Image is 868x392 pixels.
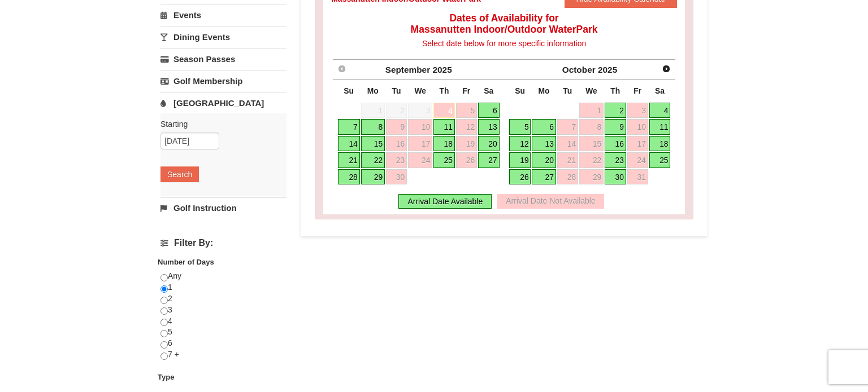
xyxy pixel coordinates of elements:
[478,136,500,152] a: 20
[633,86,641,95] span: Friday
[627,169,648,185] a: 31
[605,169,626,185] a: 30
[627,136,648,152] a: 17
[610,86,620,95] span: Thursday
[662,64,671,73] span: Next
[562,65,596,74] span: October
[408,136,432,152] a: 17
[361,103,385,118] span: 1
[433,103,455,118] a: 4
[385,65,431,74] span: September
[160,166,199,182] button: Search
[563,86,572,95] span: Tuesday
[158,373,174,381] strong: Type
[398,194,492,209] div: Arrival Date Available
[334,61,350,77] a: Prev
[456,136,477,152] a: 19
[361,152,385,168] a: 22
[337,64,346,73] span: Prev
[386,169,407,185] a: 30
[557,119,578,135] a: 7
[605,136,626,152] a: 16
[649,152,671,168] a: 25
[649,103,671,118] a: 4
[478,103,500,118] a: 6
[649,136,671,152] a: 18
[532,169,555,185] a: 27
[422,39,586,48] span: Select date below for more specific information
[456,103,477,118] a: 5
[579,136,604,152] a: 15
[160,5,287,25] a: Events
[627,119,648,135] a: 10
[509,136,531,152] a: 12
[160,118,278,130] label: Starting
[515,86,525,95] span: Sunday
[408,119,432,135] a: 10
[598,65,617,74] span: 2025
[160,27,287,47] a: Dining Events
[160,93,287,113] a: [GEOGRAPHIC_DATA]
[456,119,477,135] a: 12
[338,119,360,135] a: 7
[338,169,360,185] a: 28
[532,136,555,152] a: 13
[386,119,407,135] a: 9
[361,169,385,185] a: 29
[585,86,597,95] span: Wednesday
[579,103,604,118] a: 1
[557,169,578,185] a: 28
[160,238,287,248] h4: Filter By:
[579,119,604,135] a: 8
[658,61,674,77] a: Next
[605,119,626,135] a: 9
[392,86,401,95] span: Tuesday
[539,86,550,95] span: Monday
[361,136,385,152] a: 15
[433,136,455,152] a: 18
[160,197,287,218] a: Golf Instruction
[386,152,407,168] a: 23
[649,119,671,135] a: 11
[408,152,432,168] a: 24
[627,103,648,118] a: 3
[509,152,531,168] a: 19
[160,49,287,69] a: Season Passes
[160,71,287,91] a: Golf Membership
[158,258,214,266] strong: Number of Days
[338,136,360,152] a: 14
[605,103,626,118] a: 2
[331,12,677,35] h4: Dates of Availability for Massanutten Indoor/Outdoor WaterPark
[497,194,604,209] div: Arrival Date Not Available
[440,86,449,95] span: Thursday
[386,103,407,118] span: 2
[557,152,578,168] a: 21
[386,136,407,152] a: 16
[579,169,604,185] a: 29
[160,271,287,372] div: Any 1 2 3 4 5 6 7 +
[462,86,470,95] span: Friday
[532,152,555,168] a: 20
[456,152,477,168] a: 26
[509,169,531,185] a: 26
[414,86,426,95] span: Wednesday
[605,152,626,168] a: 23
[408,103,432,118] span: 3
[433,152,455,168] a: 25
[338,152,360,168] a: 21
[361,119,385,135] a: 8
[532,119,555,135] a: 6
[484,86,493,95] span: Saturday
[557,136,578,152] a: 14
[432,65,452,74] span: 2025
[509,119,531,135] a: 5
[655,86,665,95] span: Saturday
[433,119,455,135] a: 11
[579,152,604,168] a: 22
[478,119,500,135] a: 13
[627,152,648,168] a: 24
[367,86,379,95] span: Monday
[478,152,500,168] a: 27
[344,86,354,95] span: Sunday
